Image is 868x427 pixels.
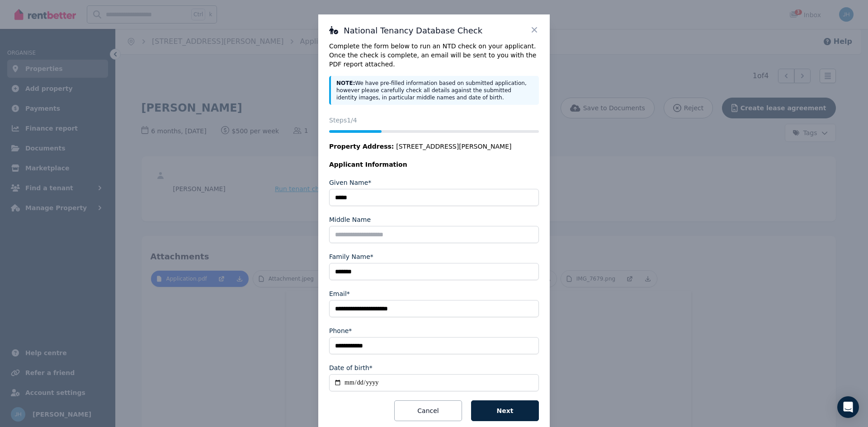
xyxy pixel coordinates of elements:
[329,178,371,187] label: Given Name*
[329,215,371,224] label: Middle Name
[329,326,352,335] label: Phone*
[329,160,539,169] legend: Applicant Information
[837,396,859,418] div: Open Intercom Messenger
[471,400,539,421] button: Next
[329,143,394,150] span: Property Address:
[329,116,539,125] p: Steps 1 /4
[336,80,355,86] strong: NOTE:
[329,252,373,261] label: Family Name*
[329,289,350,298] label: Email*
[329,363,373,372] label: Date of birth*
[329,25,539,36] h3: National Tenancy Database Check
[329,76,539,105] div: We have pre-filled information based on submitted application, however please carefully check all...
[394,400,462,421] button: Cancel
[396,142,511,151] span: [STREET_ADDRESS][PERSON_NAME]
[329,42,539,69] p: Complete the form below to run an NTD check on your applicant. Once the check is complete, an ema...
